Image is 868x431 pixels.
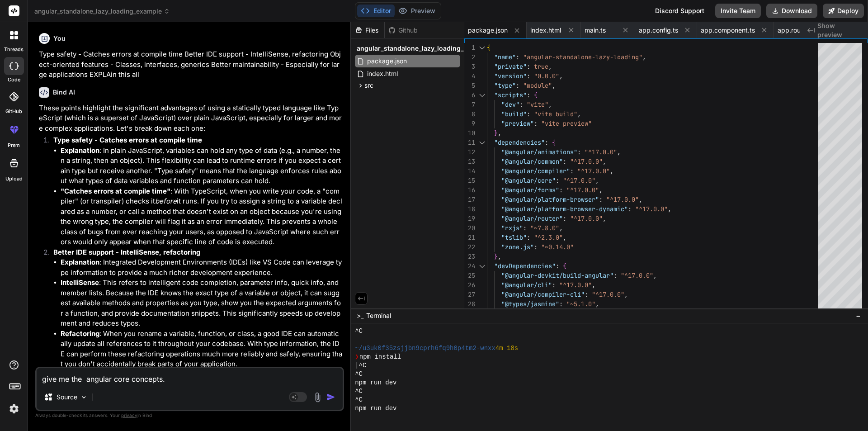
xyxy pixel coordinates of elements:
span: , [603,157,606,166]
span: ❯ [355,353,359,361]
span: , [498,129,501,137]
div: 4 [464,71,475,81]
div: 1 [464,43,475,52]
div: Click to collapse the range. [476,138,488,147]
span: , [559,72,563,80]
span: true [534,62,548,71]
button: Deploy [823,4,864,18]
span: : [556,262,559,270]
div: 14 [464,166,475,176]
span: } [494,252,498,260]
span: "angular-standalone-lazy-loading" [523,53,642,61]
span: : [559,186,563,194]
span: app.config.ts [639,26,678,35]
span: : [527,72,530,80]
span: "private" [494,62,527,71]
p: Source [57,393,77,402]
p: Type safety - Catches errors at compile time Better IDE support - IntelliSense, refactoring Objec... [39,49,342,80]
img: settings [6,401,22,417]
span: : [527,233,530,242]
button: Editor [357,5,395,17]
span: , [610,167,613,175]
span: "@angular/core" [501,176,556,185]
div: 2 [464,52,475,62]
span: 4m 18s [495,344,518,353]
span: : [534,119,538,128]
span: "type" [494,81,516,90]
div: 22 [464,242,475,252]
span: "build" [501,110,527,118]
span: "~5.1.0" [566,300,595,308]
span: "rxjs" [501,224,523,232]
span: "^17.0.0" [570,157,603,166]
span: "^17.0.0" [559,281,592,289]
span: } [494,129,498,137]
span: : [570,167,574,175]
div: 7 [464,100,475,109]
button: − [854,308,863,323]
span: "0.0.0" [534,72,559,80]
span: "name" [494,53,516,61]
span: angular_standalone_lazy_loading_example [34,7,170,16]
strong: Explanation [61,258,99,266]
span: "@angular/platform-browser" [501,195,599,204]
span: , [599,186,603,194]
span: , [639,195,642,204]
span: , [548,100,552,109]
li: : With TypeScript, when you write your code, a "compiler" (or transpiler) checks it it runs. If y... [61,186,342,247]
span: , [595,176,599,185]
div: Discord Support [650,4,710,18]
span: npm run dev [355,379,396,387]
strong: Explanation [61,146,99,155]
h6: Bind AI [53,88,75,97]
span: "version" [494,72,527,80]
span: package.json [366,56,408,66]
span: "@types/jasmine" [501,300,559,308]
div: 5 [464,81,475,90]
span: , [603,214,606,223]
span: , [653,271,657,279]
span: "^17.0.0" [577,167,610,175]
span: : [516,81,519,90]
span: Show preview [817,21,861,39]
span: "@angular/forms" [501,186,559,194]
span: "^17.0.0" [585,148,617,156]
span: "dependencies" [494,138,545,147]
span: "module" [523,81,552,90]
img: Pick Models [80,393,88,401]
span: : [563,214,566,223]
div: 15 [464,176,475,185]
div: 18 [464,204,475,214]
span: ^C [355,327,363,336]
label: Upload [5,175,23,183]
span: { [487,43,491,52]
div: 9 [464,119,475,128]
div: Github [385,26,422,35]
img: attachment [312,392,323,403]
span: "@angular/compiler-cli" [501,290,585,298]
span: : [519,100,523,109]
div: 6 [464,90,475,100]
span: package.json [468,26,508,35]
div: 26 [464,280,475,290]
span: "dev" [501,100,519,109]
span: , [498,252,501,260]
div: 24 [464,261,475,271]
img: icon [326,393,335,402]
span: "~7.8.0" [530,224,559,232]
span: "@angular/animations" [501,148,577,156]
div: 21 [464,233,475,242]
span: { [552,138,556,147]
span: "~0.14.0" [541,243,574,251]
span: , [624,290,628,298]
span: , [668,205,671,213]
span: main.ts [585,26,606,35]
span: : [534,243,538,251]
span: "^17.0.0" [592,290,624,298]
div: 25 [464,271,475,280]
span: >_ [357,311,363,320]
span: : [523,224,527,232]
textarea: give me the angular core concepts. [37,368,343,384]
div: 16 [464,185,475,195]
span: , [552,81,556,90]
